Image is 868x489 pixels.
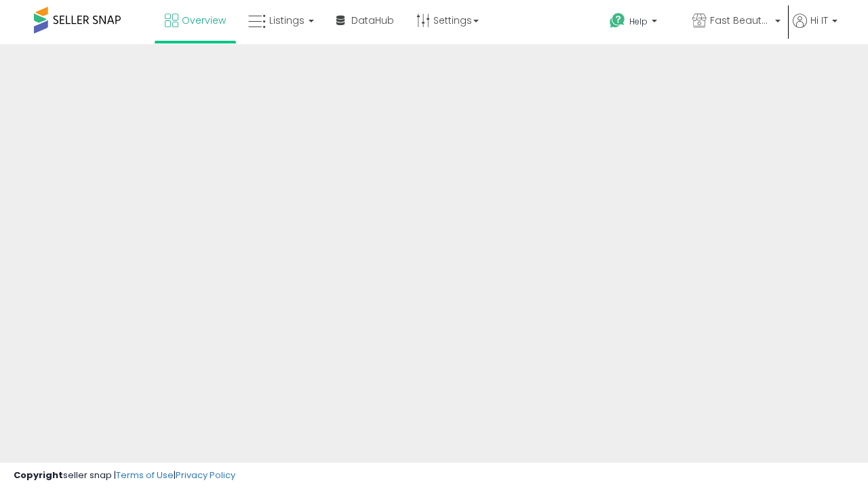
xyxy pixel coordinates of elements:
[351,14,394,27] span: DataHub
[176,469,235,482] a: Privacy Policy
[629,16,648,27] span: Help
[269,14,304,27] span: Listings
[710,14,771,27] span: Fast Beauty ([GEOGRAPHIC_DATA])
[182,14,226,27] span: Overview
[810,14,828,27] span: Hi IT
[116,469,174,482] a: Terms of Use
[599,2,680,44] a: Help
[609,12,626,29] i: Get Help
[793,14,837,44] a: Hi IT
[14,469,235,482] div: seller snap | |
[14,469,63,482] strong: Copyright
